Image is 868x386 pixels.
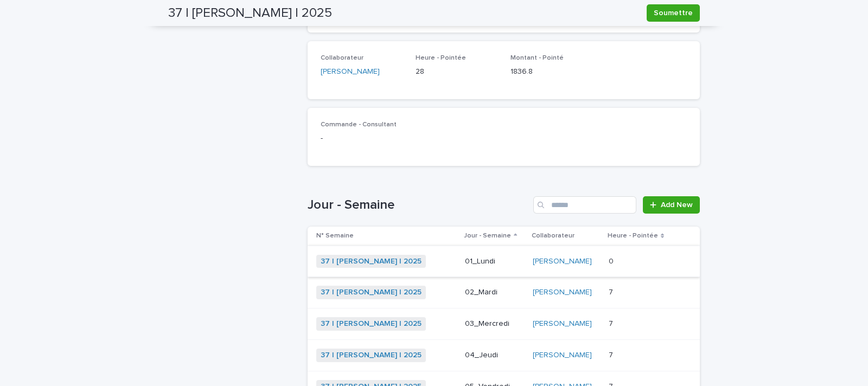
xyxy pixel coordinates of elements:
[321,351,422,360] a: 37 | [PERSON_NAME] | 2025
[533,319,592,329] a: [PERSON_NAME]
[465,288,524,297] p: 02_Mardi
[510,55,564,61] span: Montant - Pointé
[533,351,592,360] a: [PERSON_NAME]
[321,66,380,78] a: [PERSON_NAME]
[465,319,524,329] p: 03_Mercredi
[608,230,658,242] p: Heure - Pointée
[308,339,700,371] tr: 37 | [PERSON_NAME] | 2025 04_Jeudi[PERSON_NAME] 77
[308,246,700,277] tr: 37 | [PERSON_NAME] | 2025 01_Lundi[PERSON_NAME] 00
[654,8,693,18] span: Soumettre
[316,230,354,242] p: N° Semaine
[609,255,616,266] p: 0
[533,288,592,297] a: [PERSON_NAME]
[609,286,615,297] p: 7
[321,257,422,266] a: 37 | [PERSON_NAME] | 2025
[609,349,615,360] p: 7
[465,351,524,360] p: 04_Jeudi
[464,230,511,242] p: Jour - Semaine
[609,317,615,329] p: 7
[533,196,636,214] input: Search
[532,230,575,242] p: Collaborateur
[321,133,687,144] p: -
[321,319,422,329] a: 37 | [PERSON_NAME] | 2025
[321,121,397,128] span: Commande - Consultant
[416,66,497,78] p: 28
[533,257,592,266] a: [PERSON_NAME]
[643,196,700,214] a: Add New
[510,66,592,78] p: 1836.8
[308,308,700,340] tr: 37 | [PERSON_NAME] | 2025 03_Mercredi[PERSON_NAME] 77
[308,197,529,213] h1: Jour - Semaine
[321,288,422,297] a: 37 | [PERSON_NAME] | 2025
[168,5,332,21] h2: 37 | [PERSON_NAME] | 2025
[416,55,466,61] span: Heure - Pointée
[321,55,363,61] span: Collaborateur
[661,201,693,209] span: Add New
[308,277,700,308] tr: 37 | [PERSON_NAME] | 2025 02_Mardi[PERSON_NAME] 77
[465,257,524,266] p: 01_Lundi
[647,4,700,22] button: Soumettre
